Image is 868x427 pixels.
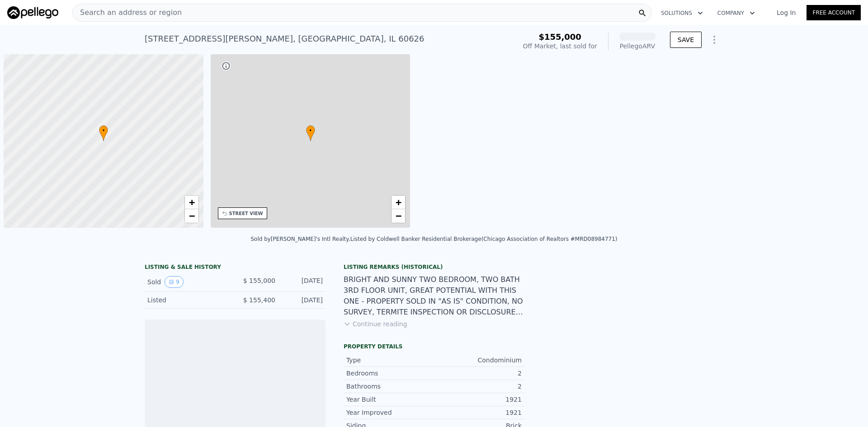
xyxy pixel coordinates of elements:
div: 2 [434,382,522,391]
span: + [396,197,401,208]
div: • [99,125,108,141]
span: • [99,127,108,135]
div: Type [346,356,434,365]
div: Bedrooms [346,369,434,378]
span: + [189,197,194,208]
div: 1921 [434,408,522,417]
div: Bathrooms [346,382,434,391]
a: Free Account [807,5,861,20]
div: Year Built [346,395,434,404]
button: View historical data [165,276,184,288]
div: Listed by Coldwell Banker Residential Brokerage (Chicago Association of Realtors #MRD08984771) [350,236,618,242]
a: Zoom out [185,209,198,223]
div: [STREET_ADDRESS][PERSON_NAME] , [GEOGRAPHIC_DATA] , IL 60626 [145,33,425,45]
div: 1921 [434,395,522,404]
button: Continue reading [344,319,407,328]
button: Solutions [654,5,710,21]
div: BRIGHT AND SUNNY TWO BEDROOM, TWO BATH 3RD FLOOR UNIT, GREAT POTENTIAL WITH THIS ONE - PROPERTY S... [344,274,524,318]
div: LISTING & SALE HISTORY [145,263,325,272]
span: $ 155,400 [243,296,275,304]
div: Listed [147,296,228,305]
div: Off Market, last sold for [523,42,597,51]
div: Property details [344,343,524,350]
div: Sold [147,276,228,288]
div: STREET VIEW [229,210,263,217]
span: − [396,210,401,221]
a: Zoom in [185,196,198,209]
span: Search an address or region [73,7,182,18]
a: Zoom in [392,196,405,209]
img: Pellego [7,6,58,19]
div: Pellego ARV [619,42,656,51]
button: Company [710,5,762,21]
span: $155,000 [538,32,581,42]
div: [DATE] [283,296,323,305]
div: Sold by [PERSON_NAME]'s Intl Realty . [250,236,350,242]
a: Zoom out [392,209,405,223]
div: Condominium [434,356,522,365]
button: SAVE [670,32,702,48]
div: 2 [434,369,522,378]
a: Log In [766,8,807,17]
div: Year Improved [346,408,434,417]
span: • [306,127,315,135]
div: • [306,125,315,141]
span: − [189,210,194,221]
span: $ 155,000 [243,277,275,284]
button: Show Options [705,31,723,49]
div: Listing Remarks (Historical) [344,263,524,271]
div: [DATE] [283,276,323,288]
